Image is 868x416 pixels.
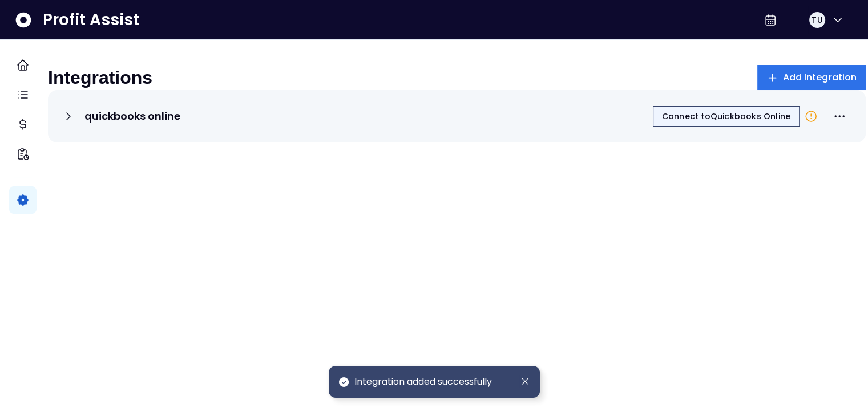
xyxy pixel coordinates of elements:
span: Connect to Quickbooks Online [662,111,790,122]
button: Add Integration [757,65,866,90]
button: Dismiss [519,375,531,388]
span: TU [812,14,822,26]
button: More options [827,104,852,129]
p: Integrations [48,66,152,89]
p: quickbooks online [84,109,180,123]
span: Profit Assist [43,10,139,30]
span: Integration added successfully [354,375,492,389]
button: Connect toQuickbooks Online [653,106,800,127]
span: Add Integration [783,71,857,84]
